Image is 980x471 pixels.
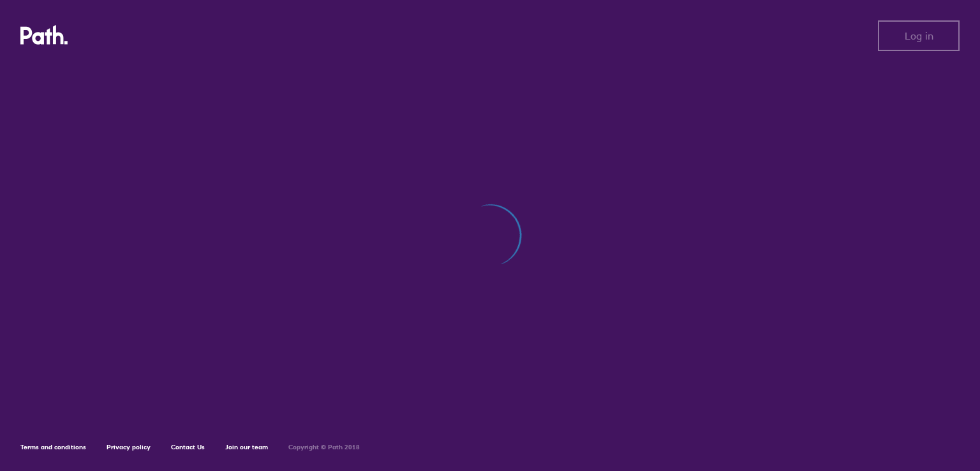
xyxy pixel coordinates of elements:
a: Terms and conditions [20,443,86,451]
a: Join our team [225,443,268,451]
a: Contact Us [171,443,205,451]
span: Log in [905,30,933,41]
button: Log in [878,20,960,51]
h6: Copyright © Path 2018 [288,444,360,451]
a: Privacy policy [107,443,151,451]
